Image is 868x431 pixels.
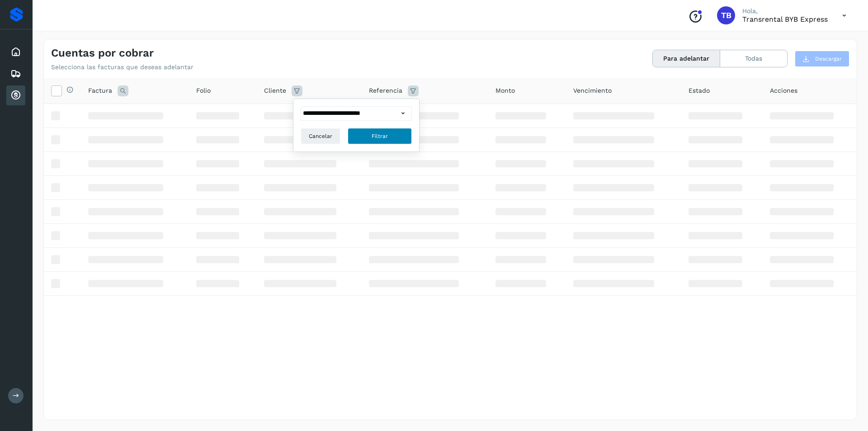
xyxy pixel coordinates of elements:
span: Folio [196,86,211,95]
div: Cuentas por cobrar [6,85,25,105]
div: Embarques [6,64,25,84]
button: Descargar [795,51,849,67]
span: Factura [88,86,112,95]
div: Inicio [6,42,25,62]
p: Selecciona las facturas que deseas adelantar [51,63,193,71]
span: Referencia [369,86,402,95]
p: Hola, [742,7,828,15]
span: Estado [689,86,710,95]
span: Cliente [264,86,286,95]
span: Vencimiento [573,86,612,95]
p: Transrental BYB Express [742,15,828,24]
button: Para adelantar [653,50,720,67]
button: Todas [720,50,787,67]
span: Descargar [815,55,842,63]
span: Monto [495,86,515,95]
h4: Cuentas por cobrar [51,47,154,60]
span: Acciones [770,86,797,95]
